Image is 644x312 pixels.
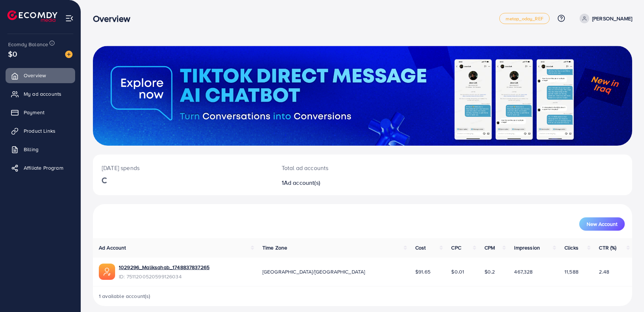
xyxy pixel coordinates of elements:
span: CPC [451,244,461,251]
span: Cost [415,244,426,251]
a: [PERSON_NAME] [577,14,632,23]
span: Impression [514,244,540,251]
img: ic-ads-acc.e4c84228.svg [99,264,115,280]
span: ID: 7511200520599126034 [119,273,209,280]
span: metap_oday_REF [506,16,543,21]
button: New Account [579,217,625,231]
span: Payment [24,109,44,116]
img: menu [65,14,74,23]
span: $91.65 [415,268,430,275]
span: 11,588 [564,268,578,275]
a: metap_oday_REF [499,13,550,24]
span: 1 available account(s) [99,292,151,300]
a: 1029296_Maliksahab_1748837837265 [119,264,209,271]
span: Ad Account [99,244,126,251]
span: Ecomdy Balance [8,41,48,48]
a: Overview [6,68,75,83]
span: Affiliate Program [24,164,63,172]
img: logo [7,10,57,22]
p: [DATE] spends [102,163,264,172]
p: [PERSON_NAME] [592,14,632,23]
span: Clicks [564,244,578,251]
span: Product Links [24,127,56,135]
a: Billing [6,142,75,157]
a: Product Links [6,123,75,138]
h3: Overview [93,13,136,24]
a: Affiliate Program [6,160,75,175]
span: Overview [24,72,46,79]
span: 2.48 [599,268,609,275]
span: Billing [24,146,38,153]
span: Ad account(s) [284,179,320,187]
span: $0 [8,48,17,59]
span: CTR (%) [599,244,616,251]
a: Payment [6,105,75,120]
span: CPM [484,244,495,251]
span: Time Zone [262,244,287,251]
span: 467,328 [514,268,533,275]
span: $0.01 [451,268,464,275]
span: New Account [587,221,617,227]
img: image [65,51,73,58]
span: My ad accounts [24,90,61,98]
span: [GEOGRAPHIC_DATA]/[GEOGRAPHIC_DATA] [262,268,365,275]
p: Total ad accounts [282,163,399,172]
h2: 1 [282,179,399,186]
a: My ad accounts [6,87,75,101]
span: $0.2 [484,268,495,275]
